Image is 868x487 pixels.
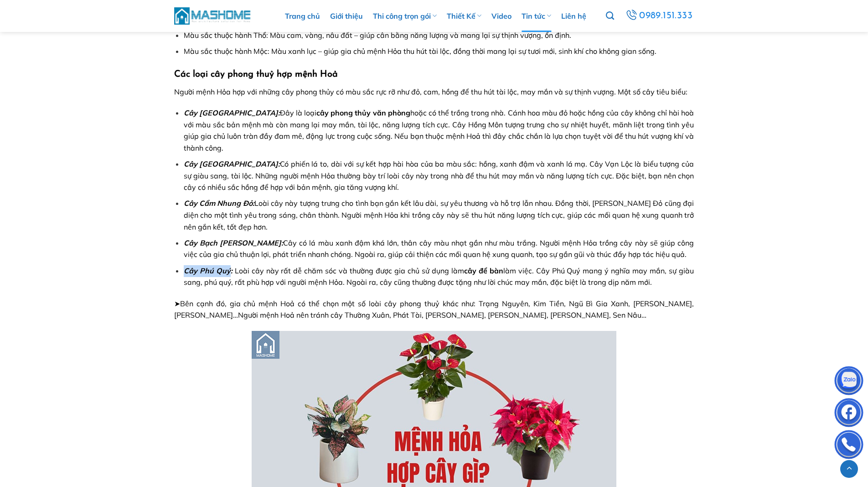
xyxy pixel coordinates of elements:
[184,238,694,259] span: Cây có lá màu xanh đậm khá lớn, thân cây màu nhạt gần như màu trắng. Người mệnh Hỏa trồng cây này...
[174,87,687,96] span: Người mệnh Hỏa hợp với những cây phong thủy có màu sắc rực rỡ như đỏ, cam, hồng để thu hút tài lộ...
[184,266,694,287] span: Loài cây này rất dễ chăm sóc và thường được gia chủ sử dụng làm làm việc. Cây Phú Quý mang ý nghĩ...
[174,299,180,308] span: ➤
[184,159,694,192] span: Có phiến lá to, dài với sự kết hợp hài hòa của ba màu sắc: hồng, xanh đậm và xanh lá mạ. Cây Vạn ...
[184,199,254,208] em: Cây Cẩm Nhung Đỏ:
[835,432,863,460] img: Phone
[624,8,694,24] a: 0989.151.333
[464,266,503,275] strong: cây để bàn
[840,460,858,478] a: Lên đầu trang
[174,299,694,320] span: Bên cạnh đó, gia chủ mệnh Hoả có thể chọn một số loài cây phong thuỷ khác như: Trạng Nguyên, Kim ...
[184,31,571,40] span: Màu sắc thuộc hành Thổ: Màu cam, vàng, nâu đất – giúp cân bằng năng lượng và mang lại sự thịnh vư...
[316,108,410,117] strong: cây phong thủy văn phòng
[606,6,614,26] a: Tìm kiếm
[639,8,693,24] span: 0989.151.333
[184,159,280,168] strong: Cây [GEOGRAPHIC_DATA]:
[184,199,694,231] span: Loài cây này tượng trưng cho tình bạn gắn kết lâu dài, sự yêu thương và hỗ trợ lẫn nhau. Đồng thờ...
[184,108,694,152] span: Đây là loại hoặc có thể trồng trong nhà. Cánh hoa màu đỏ hoặc hồng của cây không chỉ hài hoà với ...
[184,108,280,117] strong: Cây [GEOGRAPHIC_DATA]:
[184,238,283,247] strong: Cây Bạch [PERSON_NAME]:
[835,400,863,428] img: Facebook
[184,47,656,56] span: Màu sắc thuộc hành Mộc: Màu xanh lục – giúp gia chủ mệnh Hỏa thu hút tài lộc, đồng thời mang lại ...
[835,368,863,396] img: Zalo
[174,70,338,79] strong: Các loại cây phong thuỷ hợp mệnh Hoả
[174,6,252,26] img: MasHome – Tổng Thầu Thiết Kế Và Xây Nhà Trọn Gói
[184,266,232,275] strong: Cây Phú Quý:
